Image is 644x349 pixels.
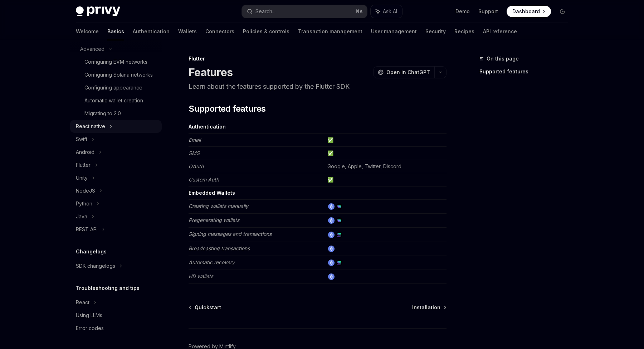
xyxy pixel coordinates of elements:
[189,190,235,196] strong: Embedded Wallets
[76,174,88,182] div: Unity
[189,163,204,169] em: OAuth
[371,5,402,18] button: Ask AI
[325,147,447,160] td: ✅
[454,23,474,40] a: Recipes
[189,245,250,251] em: Broadcasting transactions
[336,232,342,238] img: solana.png
[189,217,239,223] em: Pregenerating wallets
[373,66,434,78] button: Open in ChatGPT
[189,137,201,143] em: Email
[76,199,92,208] div: Python
[76,324,104,333] div: Error codes
[76,262,115,270] div: SDK changelogs
[84,71,153,79] div: Configuring Solana networks
[205,23,234,40] a: Connectors
[76,6,120,16] img: dark logo
[76,311,102,320] div: Using LLMs
[336,217,342,224] img: solana.png
[70,68,162,81] a: Configuring Solana networks
[70,322,162,335] a: Error codes
[70,107,162,120] a: Migrating to 2.0
[336,260,342,266] img: solana.png
[328,273,335,280] img: ethereum.png
[412,304,440,311] span: Installation
[325,173,447,186] td: ✅
[242,5,367,18] button: Search...⌘K
[70,55,162,68] a: Configuring EVM networks
[328,217,335,224] img: ethereum.png
[425,23,446,40] a: Security
[84,83,142,92] div: Configuring appearance
[189,150,200,156] em: SMS
[133,23,170,40] a: Authentication
[355,9,363,14] span: ⌘ K
[189,123,226,130] strong: Authentication
[76,284,140,292] h5: Troubleshooting and tips
[189,203,248,209] em: Creating wallets manually
[336,203,342,210] img: solana.png
[243,23,289,40] a: Policies & controls
[478,8,498,15] a: Support
[76,298,89,307] div: React
[76,135,87,144] div: Swift
[84,58,147,66] div: Configuring EVM networks
[70,81,162,94] a: Configuring appearance
[189,66,233,79] h1: Features
[386,69,430,76] span: Open in ChatGPT
[557,6,568,17] button: Toggle dark mode
[298,23,362,40] a: Transaction management
[189,259,235,265] em: Automatic recovery
[189,304,221,311] a: Quickstart
[371,23,417,40] a: User management
[84,96,143,105] div: Automatic wallet creation
[325,160,447,173] td: Google, Apple, Twitter, Discord
[255,7,275,16] div: Search...
[507,6,551,17] a: Dashboard
[189,82,447,92] p: Learn about the features supported by the Flutter SDK
[189,55,447,62] div: Flutter
[76,23,99,40] a: Welcome
[512,8,540,15] span: Dashboard
[328,203,335,210] img: ethereum.png
[70,94,162,107] a: Automatic wallet creation
[189,231,272,237] em: Signing messages and transactions
[328,246,335,252] img: ethereum.png
[383,8,397,15] span: Ask AI
[479,66,574,77] a: Supported features
[412,304,446,311] a: Installation
[487,54,519,63] span: On this page
[70,309,162,322] a: Using LLMs
[76,247,107,256] h5: Changelogs
[483,23,517,40] a: API reference
[76,212,87,221] div: Java
[76,148,94,156] div: Android
[328,260,335,266] img: ethereum.png
[325,134,447,147] td: ✅
[76,186,95,195] div: NodeJS
[84,109,121,118] div: Migrating to 2.0
[76,225,98,234] div: REST API
[76,122,105,131] div: React native
[189,103,265,115] span: Supported features
[178,23,197,40] a: Wallets
[195,304,221,311] span: Quickstart
[455,8,470,15] a: Demo
[189,176,219,183] em: Custom Auth
[328,232,335,238] img: ethereum.png
[76,161,91,169] div: Flutter
[107,23,124,40] a: Basics
[189,273,213,279] em: HD wallets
